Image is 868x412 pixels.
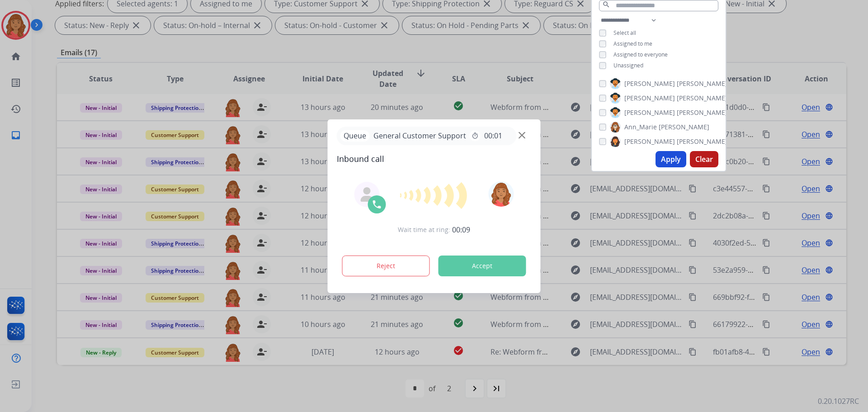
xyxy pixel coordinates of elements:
[488,181,514,207] img: avatar
[818,396,859,407] p: 0.20.1027RC
[624,94,675,103] span: [PERSON_NAME]
[340,130,370,142] p: Queue
[360,187,374,202] img: agent-avatar
[677,108,727,117] span: [PERSON_NAME]
[656,151,686,167] button: Apply
[624,123,657,132] span: Ann_Marie
[439,256,526,276] button: Accept
[690,151,718,167] button: Clear
[519,132,525,138] img: close-button
[372,199,382,210] img: call-icon
[624,79,675,88] span: [PERSON_NAME]
[452,224,470,235] span: 00:09
[337,152,532,165] span: Inbound call
[398,225,450,234] span: Wait time at ring:
[370,130,470,141] span: General Customer Support
[613,40,652,47] span: Assigned to me
[624,137,675,146] span: [PERSON_NAME]
[659,123,709,132] span: [PERSON_NAME]
[484,130,502,141] span: 00:01
[677,137,727,146] span: [PERSON_NAME]
[624,108,675,117] span: [PERSON_NAME]
[342,256,430,276] button: Reject
[613,51,668,58] span: Assigned to everyone
[472,132,479,139] mat-icon: timer
[613,62,643,69] span: Unassigned
[677,79,727,88] span: [PERSON_NAME]
[613,29,636,37] span: Select all
[677,94,727,103] span: [PERSON_NAME]
[602,0,610,9] mat-icon: search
